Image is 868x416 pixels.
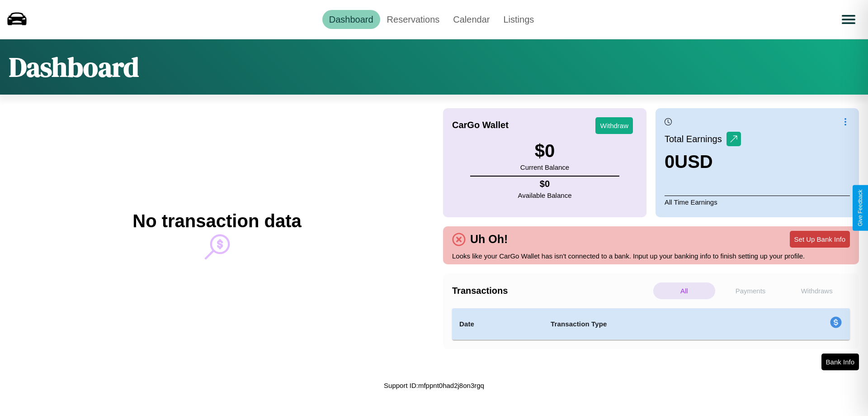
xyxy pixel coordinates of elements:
p: Available Balance [518,189,572,201]
a: Calendar [446,10,496,29]
h3: $ 0 [520,141,569,161]
h4: Transaction Type [551,319,756,330]
h1: Dashboard [9,48,139,86]
h3: 0 USD [665,152,741,172]
h4: $ 0 [518,179,572,189]
a: Dashboard [322,10,380,29]
h4: Date [459,319,536,330]
button: Withdraw [595,117,633,134]
p: Total Earnings [665,131,726,147]
p: All [653,282,715,299]
h2: No transaction data [132,211,301,231]
a: Reservations [380,10,447,29]
button: Bank Info [821,354,859,370]
table: simple table [452,308,850,340]
p: Support ID: mfppnt0had2j8on3rgq [384,379,484,392]
p: All Time Earnings [665,196,850,208]
h4: CarGo Wallet [452,120,509,130]
h4: Uh Oh! [466,233,512,246]
a: Listings [496,10,541,29]
div: Give Feedback [857,190,863,226]
button: Open menu [836,7,861,32]
button: Set Up Bank Info [790,231,850,248]
p: Looks like your CarGo Wallet has isn't connected to a bank. Input up your banking info to finish ... [452,250,850,262]
h4: Transactions [452,286,651,296]
p: Current Balance [520,161,569,173]
p: Payments [720,282,782,299]
p: Withdraws [786,282,848,299]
